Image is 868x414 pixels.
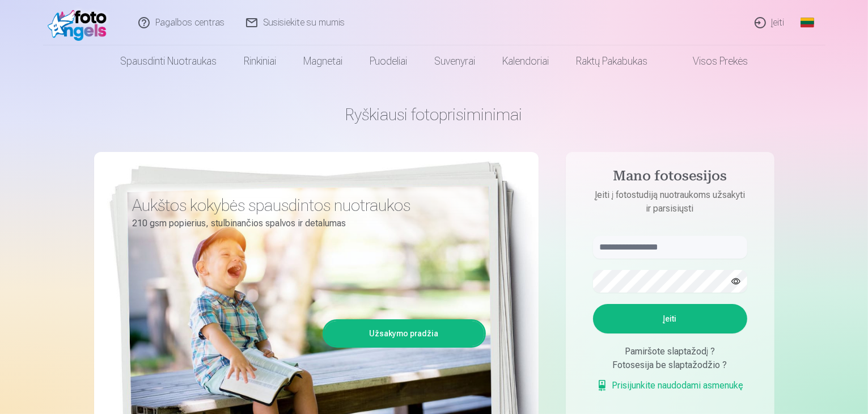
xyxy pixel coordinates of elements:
a: Spausdinti nuotraukas [107,45,230,77]
a: Raktų pakabukas [562,45,661,77]
div: Pamiršote slaptažodį ? [593,345,747,358]
h3: Aukštos kokybės spausdintos nuotraukos [133,195,477,216]
a: Suvenyrai [421,45,489,77]
a: Visos prekės [661,45,761,77]
h4: Mano fotosesijos [582,168,759,188]
img: /fa2 [48,5,113,41]
button: Įeiti [593,304,747,333]
a: Kalendoriai [489,45,562,77]
a: Puodeliai [356,45,421,77]
a: Rinkiniai [230,45,290,77]
p: Įeiti į fotostudiją nuotraukoms užsakyti ir parsisiųsti [582,188,759,216]
h1: Ryškiausi fotoprisiminimai [94,104,774,125]
a: Užsakymo pradžia [324,321,484,346]
a: Magnetai [290,45,356,77]
div: Fotosesija be slaptažodžio ? [593,358,747,372]
a: Prisijunkite naudodami asmenukę [596,379,744,392]
p: 210 gsm popierius, stulbinančios spalvos ir detalumas [133,216,477,231]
